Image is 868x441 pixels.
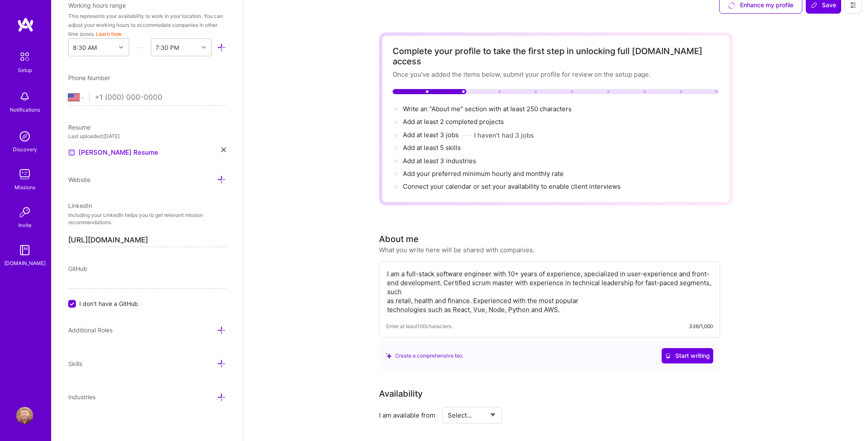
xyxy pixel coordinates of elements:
i: icon Close [221,147,226,152]
a: User Avatar [14,407,35,424]
div: 8:30 AM [73,43,97,52]
p: Including your LinkedIn helps you to get relevant mission recommendations. [68,212,226,226]
button: I haven't had 3 jobs [474,131,534,140]
img: bell [16,88,33,105]
i: icon SuggestedTeams [386,353,392,359]
span: GitHub [68,265,87,272]
div: [DOMAIN_NAME] [4,259,46,268]
span: Connect your calendar or set your availability to enable client interviews [403,182,621,190]
img: setup [16,48,34,66]
span: Additional Roles [68,326,113,334]
div: Create a comprehensive bio. [386,351,463,360]
span: Phone Number [68,74,110,81]
a: [PERSON_NAME] Resume [68,147,158,158]
span: Resume [68,124,90,131]
button: Learn how [96,29,122,38]
div: I am available from [379,411,435,420]
span: Save [811,1,836,9]
img: teamwork [16,166,33,183]
div: Invite [18,221,32,230]
span: Add at least 5 skills [403,144,461,152]
span: Working hours range [68,2,126,9]
div: Last uploaded: [DATE] [68,132,226,141]
div: Setup [18,66,32,75]
span: Enter at least 100 characters. [386,322,453,331]
span: I don't have a GitHub [79,299,138,308]
span: Start writing [665,352,710,360]
i: icon Chevron [119,45,123,49]
span: Add at least 2 completed projects [403,118,504,126]
div: Missions [14,183,35,192]
textarea: I am a full-stack software engineer with 10+ years of experience, specialized in user-experience ... [386,268,713,315]
span: Add your preferred minimum hourly and monthly rate [403,170,564,178]
div: Notifications [10,105,40,114]
input: +1 (000) 000-0000 [95,85,226,110]
i: icon Chevron [202,45,206,49]
span: LinkedIn [68,202,92,209]
div: Once you’ve added the items below, submit your profile for review on the setup page. [393,70,719,79]
div: Discovery [13,145,37,154]
div: This represents your availability to work in your location. You can adjust your working hours to ... [68,12,226,38]
div: 7:30 PM [156,43,179,52]
i: icon CrystalBallWhite [665,353,671,359]
div: 336/1,000 [689,322,713,331]
div: About me [379,233,419,245]
img: Resume [68,149,75,156]
img: User Avatar [16,407,33,424]
span: Write an "About me" section with at least 250 characters [403,105,573,113]
span: Add at least 3 jobs [403,131,459,139]
i: icon HorizontalInLineDivider [136,43,145,52]
div: What you write here will be shared with companies. [379,245,535,254]
span: Website [68,176,90,183]
span: Skills [68,360,82,367]
img: discovery [16,128,33,145]
div: Complete your profile to take the first step in unlocking full [DOMAIN_NAME] access [393,46,719,66]
button: Start writing [662,348,713,363]
span: Industries [68,393,95,401]
img: logo [17,17,34,32]
span: Add at least 3 industries [403,157,476,165]
img: guide book [16,242,33,259]
div: Availability [379,387,422,400]
img: Invite [16,204,33,221]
